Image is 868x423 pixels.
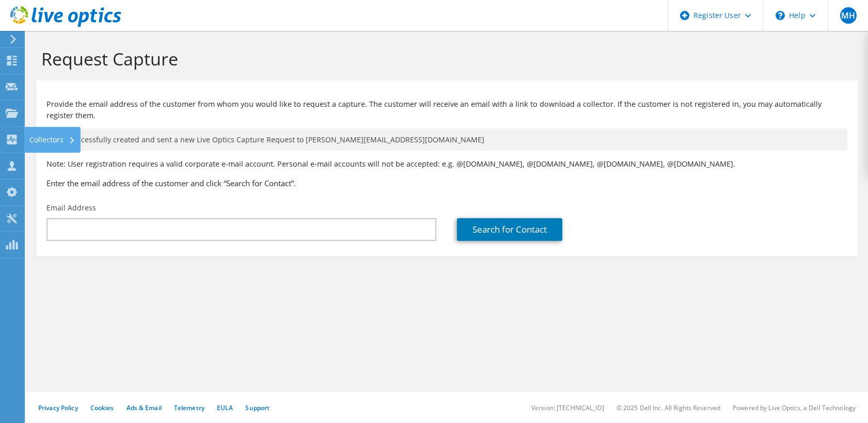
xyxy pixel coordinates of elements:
h3: Enter the email address of the customer and click “Search for Contact”. [46,177,847,189]
li: Powered by Live Optics, a Dell Technology [733,403,856,412]
a: Support [245,403,270,412]
span: MH [840,7,857,24]
a: Search for Contact [457,218,562,241]
label: Email Address [46,203,96,213]
svg: \n [776,11,785,20]
span: Successfully created and sent a new Live Optics Capture Request to [PERSON_NAME][EMAIL_ADDRESS][D... [69,134,484,145]
h1: Request Capture [41,48,847,70]
p: Note: User registration requires a valid corporate e-mail account. Personal e-mail accounts will ... [46,158,847,170]
li: © 2025 Dell Inc. All Rights Reserved [617,403,720,412]
a: Cookies [90,403,114,412]
a: Privacy Policy [38,403,78,412]
li: Version: [TECHNICAL_ID] [531,403,604,412]
a: Telemetry [174,403,204,412]
a: EULA [217,403,233,412]
a: Ads & Email [127,403,162,412]
p: Provide the email address of the customer from whom you would like to request a capture. The cust... [46,99,847,121]
div: Collectors [24,127,81,153]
